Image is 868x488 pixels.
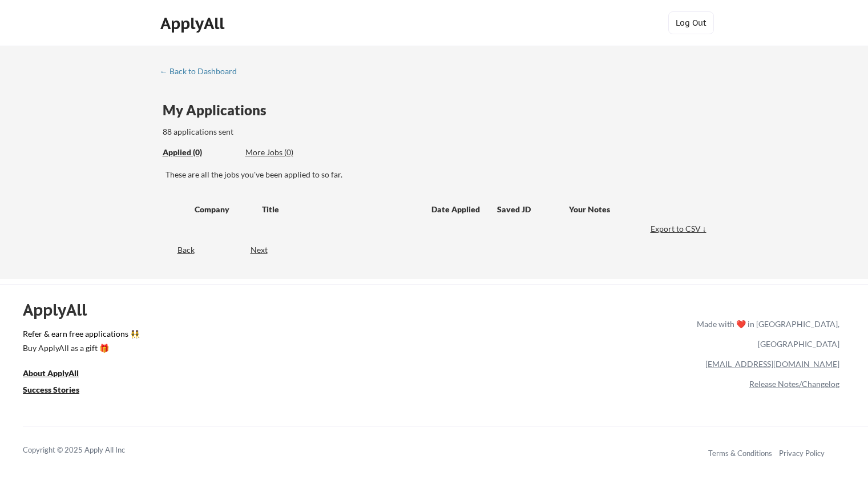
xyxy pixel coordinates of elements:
u: About ApplyAll [23,368,79,378]
a: Success Stories [23,384,95,398]
div: Saved JD [497,199,569,219]
a: Release Notes/Changelog [749,379,839,389]
div: My Applications [163,103,276,117]
div: Your Notes [569,204,699,215]
div: These are job applications we think you'd be a good fit for, but couldn't apply you to automatica... [245,147,329,159]
div: Company [195,204,252,215]
u: Success Stories [23,385,79,394]
button: Log Out [668,11,714,34]
div: These are all the jobs you've been applied to so far. [163,147,237,159]
a: About ApplyAll [23,367,95,381]
div: Export to CSV ↓ [651,223,709,235]
div: Copyright © 2025 Apply All Inc [23,445,154,456]
div: ApplyAll [23,300,100,320]
div: More Jobs (0) [245,147,329,158]
div: Made with ❤️ in [GEOGRAPHIC_DATA], [GEOGRAPHIC_DATA] [692,314,839,354]
div: ApplyAll [160,14,228,33]
a: Terms & Conditions [708,449,772,458]
div: Back [160,244,195,256]
div: These are all the jobs you've been applied to so far. [165,169,709,180]
div: Date Applied [431,204,482,215]
a: Refer & earn free applications 👯‍♀️ [23,330,458,342]
div: Buy ApplyAll as a gift 🎁 [23,344,137,352]
div: Title [262,204,421,215]
div: Next [251,244,281,256]
a: Privacy Policy [779,449,825,458]
a: [EMAIL_ADDRESS][DOMAIN_NAME] [705,359,839,369]
div: ← Back to Dashboard [160,67,245,75]
div: 88 applications sent [163,126,383,138]
a: ← Back to Dashboard [160,67,245,78]
div: Applied (0) [163,147,237,158]
a: Buy ApplyAll as a gift 🎁 [23,342,137,356]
